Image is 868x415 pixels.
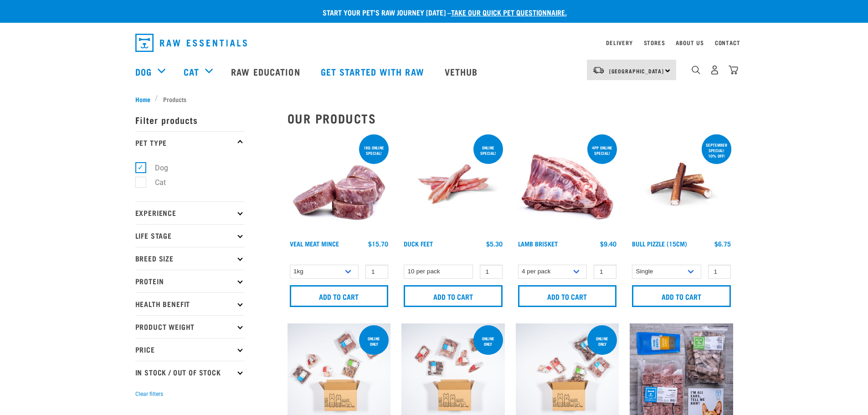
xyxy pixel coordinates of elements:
a: Stores [644,41,665,44]
input: 1 [480,265,503,279]
p: In Stock / Out Of Stock [135,361,245,384]
img: Raw Essentials Logo [135,34,247,52]
a: Cat [184,65,199,78]
img: Bull Pizzle [630,133,733,236]
p: Pet Type [135,131,245,154]
img: home-icon@2x.png [729,65,738,75]
a: Veal Meat Mince [290,242,339,245]
a: Bull Pizzle (15cm) [632,242,687,245]
p: Product Weight [135,315,245,338]
input: Add to cart [290,285,389,307]
div: Online Only [587,332,617,351]
img: 1240 Lamb Brisket Pieces 01 [516,133,619,236]
label: Cat [140,177,169,188]
a: Home [135,94,155,104]
button: Clear filters [135,390,163,398]
a: Duck Feet [404,242,433,245]
input: Add to cart [518,285,617,307]
a: Lamb Brisket [518,242,558,245]
p: Price [135,338,245,361]
p: Experience [135,201,245,224]
div: Online Only [473,332,503,351]
a: take our quick pet questionnaire. [451,10,567,14]
p: Filter products [135,108,245,131]
img: home-icon-1@2x.png [692,66,700,74]
img: user.png [710,65,719,75]
div: $9.40 [600,240,616,247]
input: 1 [708,265,731,279]
h2: Our Products [288,111,733,125]
a: Get started with Raw [312,53,436,90]
p: Protein [135,270,245,292]
img: van-moving.png [592,66,605,74]
nav: breadcrumbs [135,94,733,104]
span: [GEOGRAPHIC_DATA] [609,69,664,72]
p: Life Stage [135,224,245,247]
div: 4pp online special! [587,141,617,160]
div: $6.75 [714,240,731,247]
a: Vethub [436,53,489,90]
label: Dog [140,162,172,174]
div: $5.30 [486,240,503,247]
a: Dog [135,65,152,78]
img: 1160 Veal Meat Mince Medallions 01 [288,133,391,236]
input: 1 [365,265,388,279]
a: Delivery [606,41,632,44]
img: Raw Essentials Duck Feet Raw Meaty Bones For Dogs [401,133,505,236]
a: Raw Education [222,53,311,90]
a: Contact [715,41,740,44]
nav: dropdown navigation [128,30,740,56]
div: ONLINE SPECIAL! [473,141,503,160]
div: $15.70 [368,240,388,247]
input: 1 [594,265,616,279]
p: Health Benefit [135,292,245,315]
input: Add to cart [404,285,503,307]
div: 1kg online special! [359,141,389,160]
input: Add to cart [632,285,731,307]
p: Breed Size [135,247,245,270]
span: Home [135,94,150,104]
a: About Us [676,41,704,44]
div: September special! 10% off! [702,138,731,163]
div: Online Only [359,332,389,351]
